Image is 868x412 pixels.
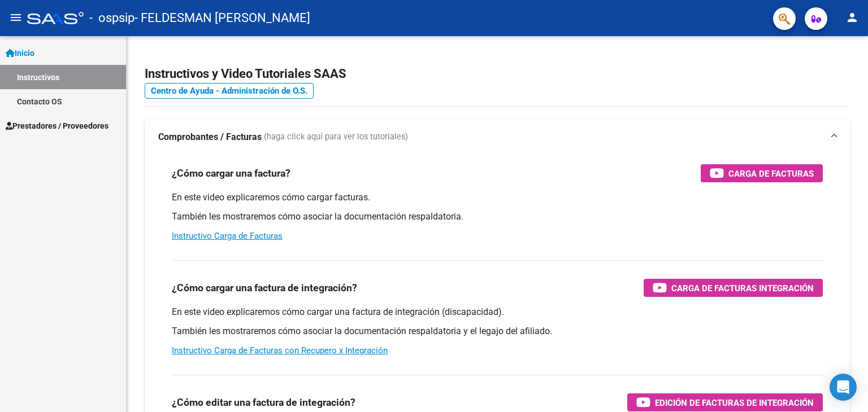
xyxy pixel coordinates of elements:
[671,281,814,295] span: Carga de Facturas Integración
[728,166,814,181] span: Carga de Facturas
[627,393,823,411] button: Edición de Facturas de integración
[9,11,23,24] mat-icon: menu
[172,191,823,204] p: En este video explicaremos cómo cargar facturas.
[845,11,859,24] mat-icon: person
[172,325,823,338] p: También les mostraremos cómo asociar la documentación respaldatoria y el legajo del afiliado.
[172,306,823,318] p: En este video explicaremos cómo cargar una factura de integración (discapacidad).
[655,396,814,410] span: Edición de Facturas de integración
[6,47,34,59] span: Inicio
[172,211,823,223] p: También les mostraremos cómo asociar la documentación respaldatoria.
[134,6,310,30] span: - FELDESMAN [PERSON_NAME]
[6,120,108,132] span: Prestadores / Proveedores
[158,131,262,143] strong: Comprobantes / Facturas
[701,164,823,182] button: Carga de Facturas
[172,231,283,241] a: Instructivo Carga de Facturas
[172,280,357,296] h3: ¿Cómo cargar una factura de integración?
[172,395,355,410] h3: ¿Cómo editar una factura de integración?
[145,119,850,155] mat-expansion-panel-header: Comprobantes / Facturas (haga click aquí para ver los tutoriales)
[644,279,823,297] button: Carga de Facturas Integración
[830,374,857,401] div: Open Intercom Messenger
[172,165,290,181] h3: ¿Cómo cargar una factura?
[145,83,314,99] a: Centro de Ayuda - Administración de O.S.
[264,131,408,143] span: (haga click aquí para ver los tutoriales)
[145,63,850,85] h2: Instructivos y Video Tutoriales SAAS
[89,6,134,30] span: - ospsip
[172,345,388,356] a: Instructivo Carga de Facturas con Recupero x Integración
